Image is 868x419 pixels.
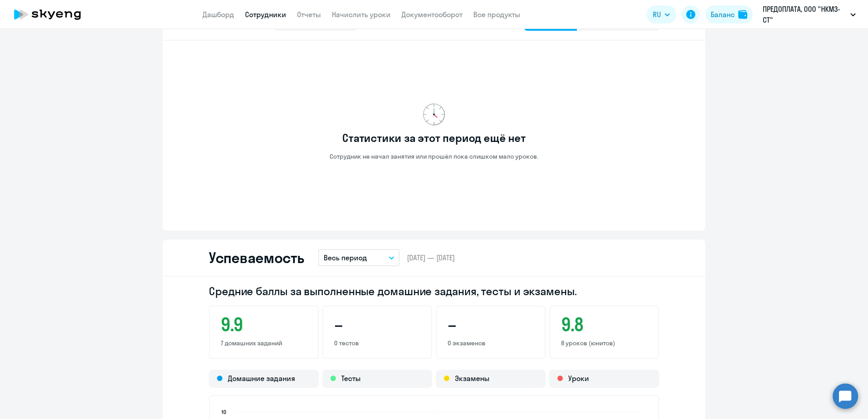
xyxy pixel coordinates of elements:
h3: – [334,314,420,335]
text: 10 [222,409,226,415]
button: Балансbalance [705,5,753,24]
div: Домашние задания [209,370,319,388]
div: Уроки [549,370,659,388]
p: ПРЕДОПЛАТА, ООО "НКМЗ-СТ" [763,4,847,25]
button: ПРЕДОПЛАТА, ООО "НКМЗ-СТ" [758,4,860,25]
a: Начислить уроки [332,10,391,19]
p: Сотрудник не начал занятия или прошёл пока слишком мало уроков. [330,152,538,160]
a: Дашборд [203,10,234,19]
h3: Статистики за этот период ещё нет [342,131,525,145]
p: 0 тестов [334,339,420,347]
h2: Средние баллы за выполненные домашние задания, тесты и экзамены. [209,284,659,298]
a: Документооборот [401,10,462,19]
div: Экзамены [436,370,546,388]
span: [DATE] — [DATE] [407,253,455,263]
h3: – [448,314,534,335]
p: 7 домашних заданий [221,339,307,347]
a: Отчеты [297,10,321,19]
p: Весь период [324,252,367,263]
div: Тесты [322,370,432,388]
button: RU [646,5,676,24]
div: Баланс [711,9,735,20]
button: Весь период [318,249,400,266]
img: no-data [423,104,445,125]
h3: 9.8 [561,314,647,335]
span: RU [653,9,661,20]
h2: Успеваемость [209,249,304,267]
a: Сотрудники [245,10,286,19]
img: balance [738,10,747,19]
a: Все продукты [473,10,520,19]
p: 8 уроков (юнитов) [561,339,647,347]
p: 0 экзаменов [448,339,534,347]
h3: 9.9 [221,314,307,335]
